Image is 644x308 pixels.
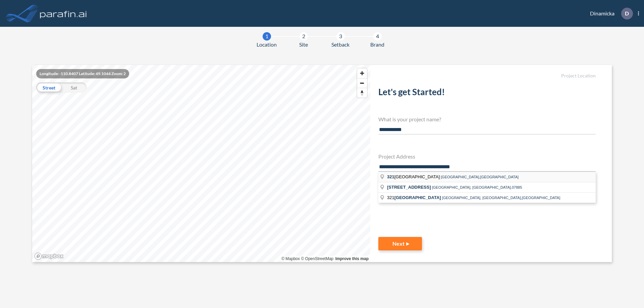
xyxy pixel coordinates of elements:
[301,256,333,261] a: OpenStreetMap
[36,82,61,93] div: Street
[336,32,345,41] div: 3
[387,174,441,179] span: [GEOGRAPHIC_DATA]
[39,7,88,20] img: logo
[263,32,271,41] div: 1
[441,175,519,179] span: [GEOGRAPHIC_DATA],[GEOGRAPHIC_DATA]
[357,78,367,88] button: Zoom out
[335,256,369,261] a: Improve this map
[357,68,367,78] button: Zoom in
[432,185,522,189] span: [GEOGRAPHIC_DATA], [GEOGRAPHIC_DATA],07885
[370,41,384,49] span: Brand
[387,185,431,190] span: [STREET_ADDRESS]
[331,41,350,49] span: Setback
[378,237,422,250] button: Next
[36,69,129,78] div: Longitude: -110.8407 Latitude: 49.1044 Zoom: 2
[373,32,382,41] div: 4
[387,195,442,200] span: 321
[394,195,441,200] span: [GEOGRAPHIC_DATA]
[357,88,367,98] button: Reset bearing to north
[357,88,367,98] span: Reset bearing to north
[299,41,308,49] span: Site
[378,116,596,122] h4: What is your project name?
[300,32,308,41] div: 2
[61,82,87,93] div: Sat
[442,196,560,200] span: [GEOGRAPHIC_DATA], [GEOGRAPHIC_DATA],[GEOGRAPHIC_DATA]
[281,256,300,261] a: Mapbox
[387,174,394,179] span: 321
[625,10,629,16] p: D
[580,8,639,19] div: Dinamicka
[257,41,277,49] span: Location
[378,87,596,100] h2: Let's get Started!
[378,73,596,79] h5: Project Location
[32,65,370,262] canvas: Map
[34,252,64,260] a: Mapbox homepage
[378,153,596,160] h4: Project Address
